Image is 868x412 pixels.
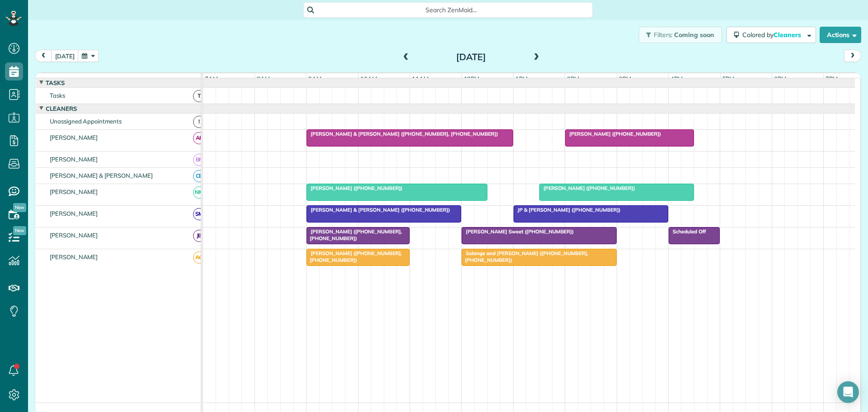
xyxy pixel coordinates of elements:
span: Solange and [PERSON_NAME] ([PHONE_NUMBER], [PHONE_NUMBER]) [461,250,588,263]
span: Unassigned Appointments [48,118,123,125]
span: 2pm [565,75,581,82]
span: [PERSON_NAME] [48,232,100,239]
span: Tasks [48,92,67,99]
span: 10am [359,75,379,82]
span: ! [193,116,205,128]
span: 7am [203,75,220,82]
span: 3pm [617,75,633,82]
button: Colored byCleaners [726,27,816,43]
span: Tasks [44,79,66,86]
span: 1pm [514,75,529,82]
span: Coming soon [674,31,715,39]
span: NM [193,186,205,199]
span: 6pm [772,75,788,82]
span: 9am [307,75,323,82]
span: [PERSON_NAME] ([PHONE_NUMBER]) [565,131,661,137]
span: 4pm [669,75,684,82]
span: JP & [PERSON_NAME] ([PHONE_NUMBER]) [513,207,621,213]
span: Colored by [742,31,804,39]
span: [PERSON_NAME] [48,210,100,217]
span: Filters: [654,31,673,39]
span: [PERSON_NAME] ([PHONE_NUMBER]) [306,185,403,191]
span: JB [193,230,205,242]
span: 5pm [721,75,736,82]
span: 8am [255,75,272,82]
span: [PERSON_NAME] ([PHONE_NUMBER]) [539,185,636,191]
span: CB [193,170,205,182]
span: SM [193,208,205,220]
span: T [193,90,205,102]
span: [PERSON_NAME] & [PERSON_NAME] ([PHONE_NUMBER], [PHONE_NUMBER]) [306,131,498,137]
button: [DATE] [51,50,79,62]
span: [PERSON_NAME] & [PERSON_NAME] ([PHONE_NUMBER]) [306,207,450,213]
span: [PERSON_NAME] ([PHONE_NUMBER], [PHONE_NUMBER]) [306,250,402,263]
span: New [13,226,26,235]
span: AF [193,132,205,144]
span: [PERSON_NAME] [48,188,100,195]
span: [PERSON_NAME] ([PHONE_NUMBER], [PHONE_NUMBER]) [306,228,402,241]
h2: [DATE] [415,52,528,62]
span: [PERSON_NAME] [48,134,100,141]
span: [PERSON_NAME] [48,253,100,260]
span: Cleaners [774,31,802,39]
span: 11am [410,75,430,82]
span: AG [193,251,205,264]
div: Open Intercom Messenger [837,381,859,403]
span: Scheduled Off [668,228,707,235]
span: Cleaners [44,105,79,112]
span: BR [193,154,205,166]
button: Actions [820,27,861,43]
span: 7pm [824,75,840,82]
button: next [844,50,861,62]
span: New [13,203,26,212]
span: [PERSON_NAME] [48,156,100,163]
span: 12pm [462,75,481,82]
button: prev [35,50,52,62]
span: [PERSON_NAME] Sweet ([PHONE_NUMBER]) [461,228,574,235]
span: [PERSON_NAME] & [PERSON_NAME] [48,172,155,179]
